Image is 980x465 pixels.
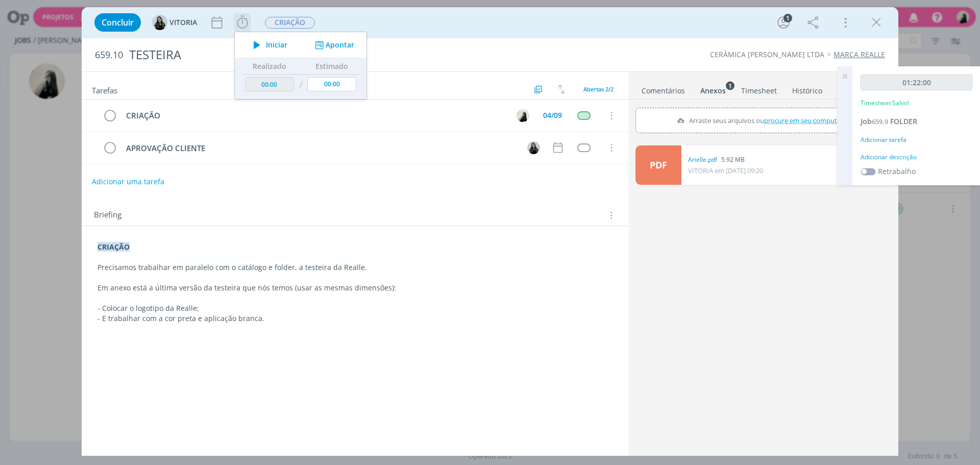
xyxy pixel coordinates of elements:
button: R [515,108,530,123]
p: Precisamos trabalhar em paralelo com o catálogo e folder, a testeira da Realle. [97,262,613,273]
span: FOLDER [890,116,917,126]
span: CRIAÇÃO [265,17,315,29]
span: VITORIA em [DATE] 09:20 [688,166,763,175]
div: APROVAÇÃO CLIENTE [121,142,518,155]
img: arrow-down-up.svg [558,85,565,94]
span: 659.9 [872,117,888,126]
div: Adicionar descrição [861,153,972,162]
span: VITORIA [169,19,197,26]
div: CRIAÇÃO [121,109,507,122]
div: 04/09 [543,112,562,119]
span: Concluir [102,18,134,27]
button: Adicionar uma tarefa [91,173,165,191]
p: - E trabalhar com a cor preta e aplicação branca. [97,313,613,324]
button: CRIAÇÃO [264,16,315,29]
span: 659.10 [95,50,123,61]
img: V [152,15,167,30]
a: Job659.9FOLDER [861,116,917,126]
div: Anexos [700,86,726,96]
p: Em anexo está a última versão da testeira que nós temos (usar as mesmas dimensões): [97,283,613,293]
button: 1 [775,14,792,31]
div: 1 [783,14,792,22]
a: MARCA REALLE [834,50,885,59]
a: Histórico [792,81,823,96]
div: Adicionar tarefa [861,135,972,144]
div: dialog [82,7,898,456]
label: Arraste seus arquivos ou [672,114,854,127]
a: Comentários [641,81,685,96]
span: Abertas 2/2 [583,85,614,93]
span: procure em seu computador [764,116,851,125]
div: TESTEIRA [125,42,552,67]
span: Briefing [94,209,121,222]
img: R [517,109,529,122]
sup: 1 [726,81,734,90]
p: Timesheet Salvo! [861,99,909,108]
a: Arielle.pdf [688,155,717,164]
button: Concluir [94,13,141,32]
th: Estimado [305,58,359,75]
strong: CRIAÇÃO [97,242,130,252]
label: Retrabalho [878,166,916,177]
span: Tarefas [92,83,117,95]
a: PDF [635,145,681,185]
a: CERÂMICA [PERSON_NAME] LTDA [710,50,824,59]
td: / [297,75,305,95]
button: Apontar [312,40,355,51]
a: Timesheet [741,81,777,96]
p: - Colocar o logotipo da Realle; [97,303,613,313]
button: Iniciar [248,38,288,52]
th: Realizado [242,58,297,75]
span: Iniciar [266,41,287,48]
div: 5.92 MB [688,155,763,164]
button: VVITORIA [152,15,197,30]
img: V [527,141,540,154]
button: V [526,140,541,155]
